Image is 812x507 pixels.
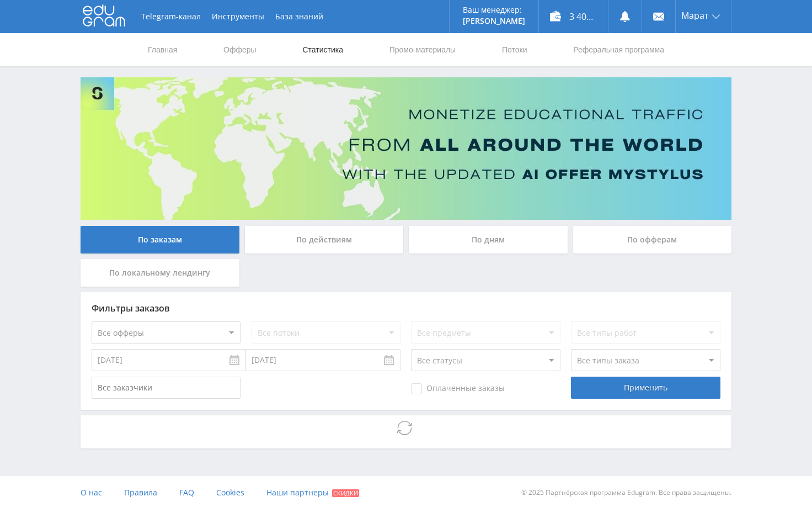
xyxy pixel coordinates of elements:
a: Реферальная программа [572,33,665,66]
div: Фильтры заказов [92,303,720,313]
a: Статистика [301,33,344,66]
span: Cookies [216,487,244,498]
div: По заказам [81,226,239,254]
span: Правила [124,487,157,498]
div: По дням [409,226,568,254]
img: Banner [81,77,731,220]
input: Все заказчики [92,377,241,399]
span: Оплаченные заказы [411,383,505,394]
a: Промо-материалы [388,33,457,66]
a: Офферы [222,33,258,66]
span: FAQ [179,487,194,498]
span: О нас [81,487,102,498]
a: Потоки [501,33,528,66]
div: По действиям [245,226,404,254]
span: Марат [681,11,709,20]
div: Применить [571,377,720,399]
p: [PERSON_NAME] [463,17,525,25]
span: Наши партнеры [266,487,329,498]
a: Главная [147,33,178,66]
p: Ваш менеджер: [463,6,525,14]
div: По офферам [573,226,732,254]
div: По локальному лендингу [81,259,239,287]
span: Скидки [332,489,359,497]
